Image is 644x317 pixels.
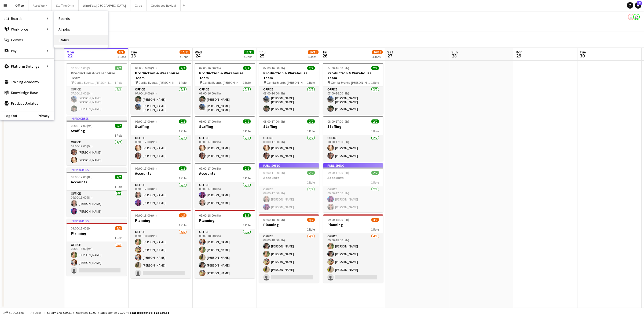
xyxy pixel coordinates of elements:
span: 8/9 [117,50,125,54]
span: 1 Role [243,176,251,180]
span: 09:00-17:00 (8h) [135,166,157,170]
a: 151 [635,2,641,9]
app-card-role: Office2/207:00-16:00 (9h)[PERSON_NAME] [PERSON_NAME][PERSON_NAME] [323,86,383,114]
span: 08:00-17:00 (9h) [71,124,93,128]
span: Gorilla Events, [PERSON_NAME][GEOGRAPHIC_DATA], [GEOGRAPHIC_DATA], [GEOGRAPHIC_DATA] [331,81,371,85]
app-job-card: 09:00-18:00 (9h)4/5Planning1 RoleOffice4/509:00-18:00 (9h)[PERSON_NAME][PERSON_NAME][PERSON_NAME]... [259,214,319,283]
span: Fri [323,50,327,54]
span: 29 [515,53,522,59]
div: 09:00-18:00 (9h)4/5Planning1 RoleOffice4/509:00-18:00 (9h)[PERSON_NAME][PERSON_NAME][PERSON_NAME]... [131,210,191,278]
span: 07:00-16:00 (9h) [135,66,157,70]
span: 1 Role [371,227,379,231]
h3: Planning [131,218,191,223]
span: 4/5 [371,218,379,222]
span: 2/3 [115,226,122,230]
app-job-card: 07:00-16:00 (9h)2/2Production & Warehouse Team Gorilla Events, [PERSON_NAME][GEOGRAPHIC_DATA], [G... [131,63,191,114]
app-user-avatar: Gorilla Staffing [628,14,634,20]
h3: Staffing [67,128,127,133]
a: Product Updates [0,98,54,109]
app-job-card: In progress08:00-17:00 (9h)2/2Staffing1 RoleOffice2/208:00-17:00 (9h)[PERSON_NAME][PERSON_NAME] [67,116,127,165]
app-job-card: Publishing09:00-17:00 (8h)2/2Accounts1 RoleOffice2/209:00-17:00 (8h)[PERSON_NAME][PERSON_NAME] [259,163,319,212]
app-card-role: Office4/509:00-18:00 (9h)[PERSON_NAME][PERSON_NAME][PERSON_NAME][PERSON_NAME] [131,229,191,278]
span: 10/11 [372,50,383,54]
div: Publishing [323,163,383,167]
h3: Production & Warehouse Team [131,71,191,80]
span: 25 [258,53,266,59]
span: 2/2 [179,166,186,170]
app-job-card: 09:00-18:00 (9h)4/5Planning1 RoleOffice4/509:00-18:00 (9h)[PERSON_NAME][PERSON_NAME][PERSON_NAME]... [323,214,383,283]
div: 08:00-17:00 (9h)2/2Staffing1 RoleOffice2/208:00-17:00 (9h)[PERSON_NAME][PERSON_NAME] [259,116,319,161]
a: Privacy [38,114,54,118]
span: 1 Role [243,129,251,133]
h3: Production & Warehouse Team [67,71,127,80]
span: All jobs [30,311,42,315]
span: 1 Role [115,81,122,85]
span: 08:00-17:00 (9h) [135,119,157,123]
h3: Accounts [67,180,127,184]
button: Budgeted [3,310,25,316]
app-job-card: 07:00-16:00 (9h)2/2Production & Warehouse Team Gorilla Events, [PERSON_NAME][GEOGRAPHIC_DATA], [G... [195,63,255,114]
app-card-role: Office4/509:00-18:00 (9h)[PERSON_NAME][PERSON_NAME][PERSON_NAME][PERSON_NAME] [323,233,383,283]
span: 5/5 [243,213,251,217]
span: Tue [131,50,137,54]
div: In progress09:00-17:00 (8h)2/2Accounts1 RoleOffice2/209:00-17:00 (8h)[PERSON_NAME][PERSON_NAME] [67,167,127,217]
h3: Planning [195,218,255,223]
app-card-role: Office2/209:00-17:00 (8h)[PERSON_NAME][PERSON_NAME] [67,191,127,217]
h3: Planning [259,222,319,227]
button: Staffing Only [52,0,79,11]
app-job-card: 09:00-17:00 (8h)2/2Accounts1 RoleOffice2/209:00-17:00 (8h)[PERSON_NAME][PERSON_NAME] [131,163,191,208]
span: 2/2 [371,66,379,70]
span: 1 Role [307,129,315,133]
div: 4 Jobs [118,55,126,59]
div: Workforce [0,24,54,35]
span: 1 Role [115,236,122,240]
a: Boards [54,13,108,24]
h3: Planning [67,231,127,236]
span: Budgeted [9,311,24,315]
span: 09:00-18:00 (9h) [199,213,221,217]
a: Comms [0,35,54,45]
button: Office [11,0,28,11]
span: Sun [451,50,458,54]
div: 4 Jobs [244,55,254,59]
div: Pay [0,45,54,56]
span: 09:00-17:00 (8h) [199,166,221,170]
span: Tue [580,50,586,54]
div: In progress09:00-18:00 (9h)2/3Planning1 RoleOffice2/309:00-18:00 (9h)[PERSON_NAME][PERSON_NAME] [67,219,127,276]
span: 2/2 [115,175,122,179]
span: 1 Role [179,129,186,133]
span: 2/2 [307,66,315,70]
span: 07:00-16:00 (9h) [71,66,93,70]
span: 2/2 [179,119,186,123]
span: 2/2 [243,119,251,123]
app-card-role: Office5/509:00-18:00 (9h)[PERSON_NAME][PERSON_NAME][PERSON_NAME][PERSON_NAME][PERSON_NAME] [195,229,255,278]
app-card-role: Office2/207:00-16:00 (9h)[PERSON_NAME] [PERSON_NAME][PERSON_NAME] [259,86,319,114]
div: 07:00-16:00 (9h)2/2Production & Warehouse Team Gorilla Events, [PERSON_NAME][GEOGRAPHIC_DATA], [G... [323,63,383,114]
button: Goodwood Revival [147,0,181,11]
span: Wed [195,50,202,54]
h3: Production & Warehouse Team [195,71,255,80]
span: 1 Role [243,223,251,227]
span: 10/11 [180,50,190,54]
span: 30 [579,53,586,59]
app-card-role: Office2/309:00-18:00 (9h)[PERSON_NAME][PERSON_NAME] [67,242,127,276]
app-job-card: 08:00-17:00 (9h)2/2Staffing1 RoleOffice2/208:00-17:00 (9h)[PERSON_NAME][PERSON_NAME] [323,116,383,161]
app-card-role: Office2/209:00-17:00 (8h)[PERSON_NAME][PERSON_NAME] [131,182,191,208]
span: 1 Role [179,176,186,180]
app-card-role: Office2/207:00-16:00 (9h)[PERSON_NAME][PERSON_NAME] [PERSON_NAME] [131,86,191,114]
span: 1 Role [371,81,379,85]
span: 08:00-17:00 (9h) [199,119,221,123]
div: Boards [0,13,54,24]
span: 2/2 [115,124,122,128]
h3: Accounts [131,171,191,176]
app-card-role: Office2/207:00-16:00 (9h)[PERSON_NAME][PERSON_NAME] [PERSON_NAME] [195,86,255,114]
span: 07:00-16:00 (9h) [327,66,349,70]
app-job-card: 07:00-16:00 (9h)2/2Production & Warehouse Team Gorilla Events, [PERSON_NAME][GEOGRAPHIC_DATA], [G... [259,63,319,114]
span: 2/2 [243,166,251,170]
